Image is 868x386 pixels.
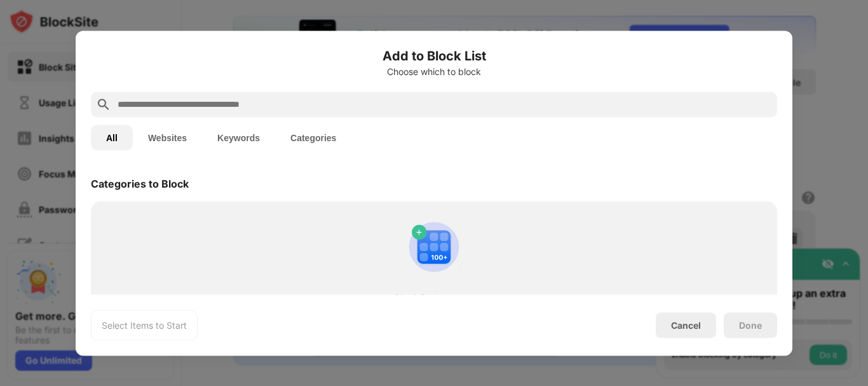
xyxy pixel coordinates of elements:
[91,66,777,76] div: Choose which to block
[102,319,187,331] div: Select Items to Start
[96,97,111,112] img: search.svg
[275,125,351,150] button: Categories
[739,320,762,330] div: Done
[202,125,275,150] button: Keywords
[91,125,133,150] button: All
[91,177,189,190] div: Categories to Block
[114,293,754,303] div: Block By Category
[671,320,701,331] div: Cancel
[91,46,777,65] h6: Add to Block List
[133,125,202,150] button: Websites
[403,216,465,277] img: category-add.svg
